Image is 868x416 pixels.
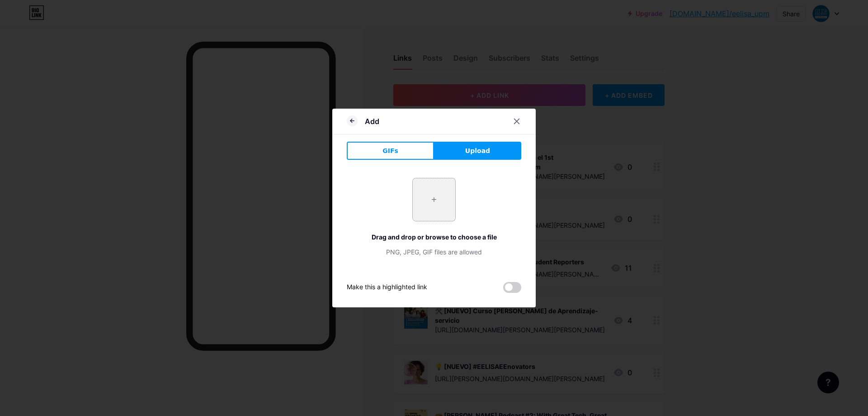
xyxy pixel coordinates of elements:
[347,232,521,242] div: Drag and drop or browse to choose a file
[465,146,490,156] span: Upload
[382,146,398,156] span: GIFs
[347,142,434,160] button: GIFs
[347,282,427,293] div: Make this a highlighted link
[347,247,521,257] div: PNG, JPEG, GIF files are allowed
[365,116,379,127] div: Add
[434,142,521,160] button: Upload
